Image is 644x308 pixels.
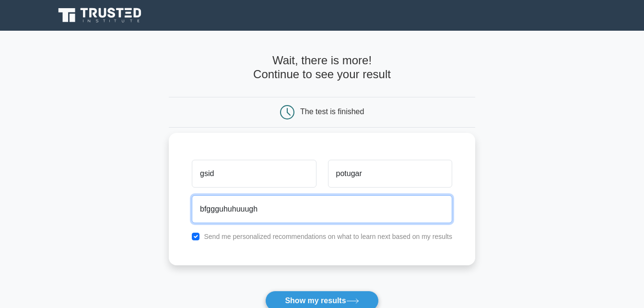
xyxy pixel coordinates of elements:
[169,54,475,82] h4: Wait, there is more! Continue to see your result
[204,233,452,240] label: Send me personalized recommendations on what to learn next based on my results
[192,160,316,188] input: First name
[300,107,364,116] div: The test is finished
[192,195,452,223] input: Email
[328,160,452,188] input: Last name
